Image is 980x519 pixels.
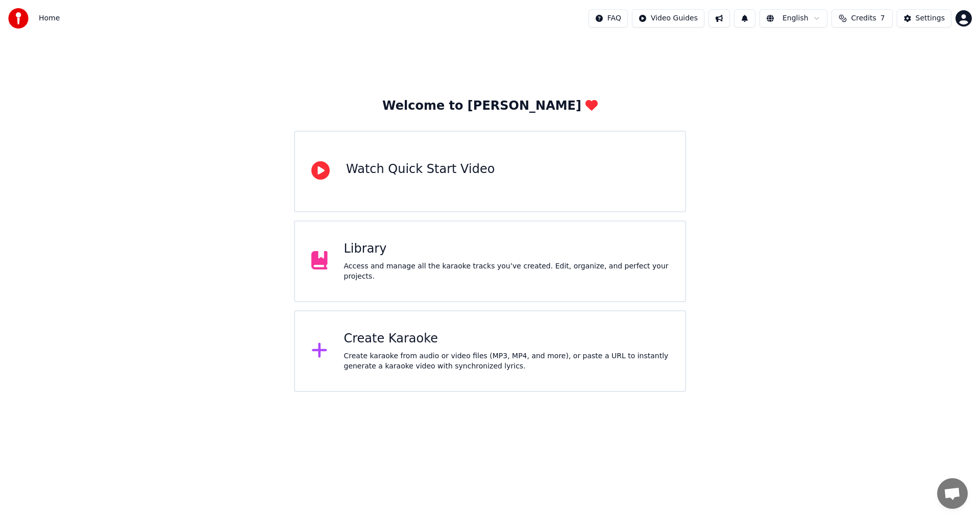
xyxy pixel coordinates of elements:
span: 7 [880,13,885,23]
button: Settings [897,9,951,28]
button: Video Guides [632,9,704,28]
span: Credits [851,13,876,23]
div: Create karaoke from audio or video files (MP3, MP4, and more), or paste a URL to instantly genera... [344,351,669,372]
button: Credits7 [831,9,893,28]
div: Create Karaoke [344,331,669,347]
div: Welcome to [PERSON_NAME] [382,98,598,114]
div: Library [344,241,669,257]
img: youka [8,8,29,29]
a: פתח צ'אט [937,478,968,509]
div: Access and manage all the karaoke tracks you’ve created. Edit, organize, and perfect your projects. [344,261,669,282]
button: FAQ [589,9,628,28]
div: Settings [916,13,945,23]
div: Watch Quick Start Video [346,161,495,178]
nav: breadcrumb [39,13,60,23]
span: Home [39,13,60,23]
